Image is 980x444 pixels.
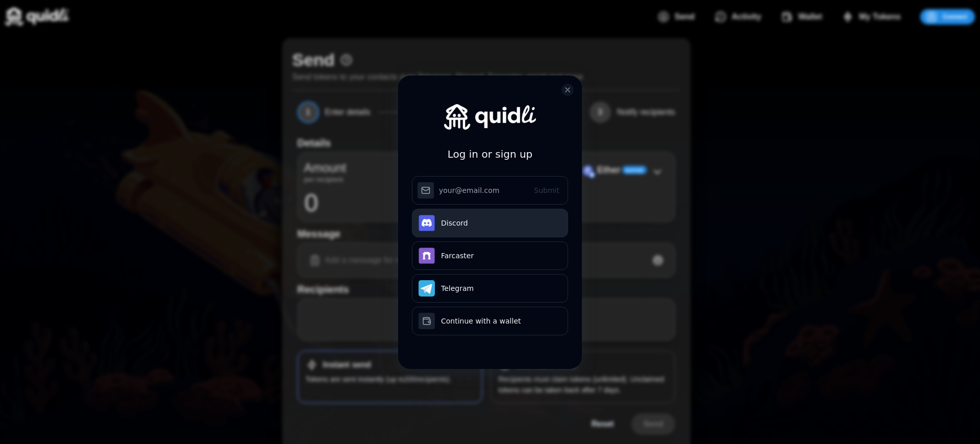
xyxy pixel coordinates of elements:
[444,104,536,130] img: Quidli logo
[412,241,568,270] button: Farcaster
[412,274,568,303] button: Telegram
[412,209,568,237] button: Discord
[441,315,561,327] div: Continue with a wallet
[561,84,574,96] button: close modal
[412,176,568,205] input: Submit
[412,307,568,335] button: Continue with a wallet
[525,178,568,203] button: Submit
[448,146,533,162] h3: Log in or sign up
[534,186,559,194] span: Submit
